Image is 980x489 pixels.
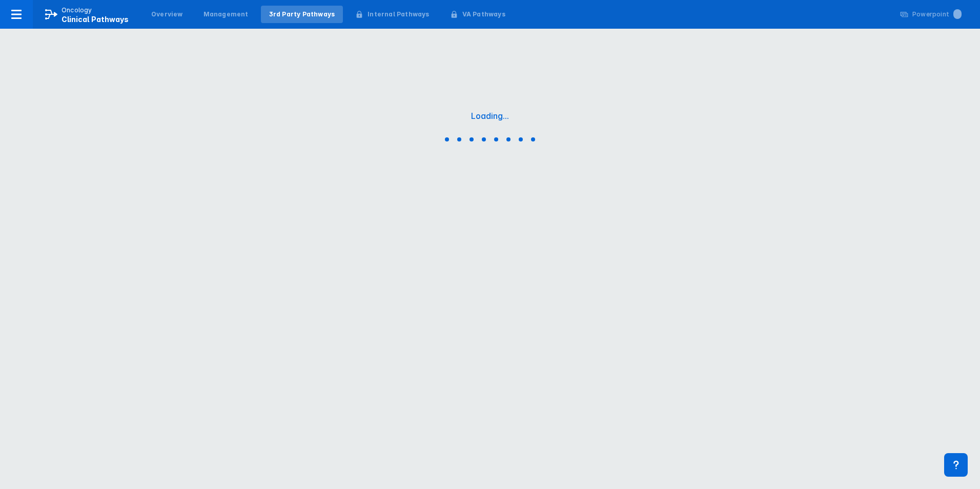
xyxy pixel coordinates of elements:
[151,10,183,19] div: Overview
[195,6,257,23] a: Management
[944,453,968,477] div: Contact Support
[261,6,343,23] a: 3rd Party Pathways
[62,15,129,24] span: Clinical Pathways
[912,10,962,19] div: Powerpoint
[269,10,335,19] div: 3rd Party Pathways
[143,6,191,23] a: Overview
[367,10,429,19] div: Internal Pathways
[462,10,505,19] div: VA Pathways
[62,6,92,15] p: Oncology
[203,10,249,19] div: Management
[471,111,509,121] div: Loading...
